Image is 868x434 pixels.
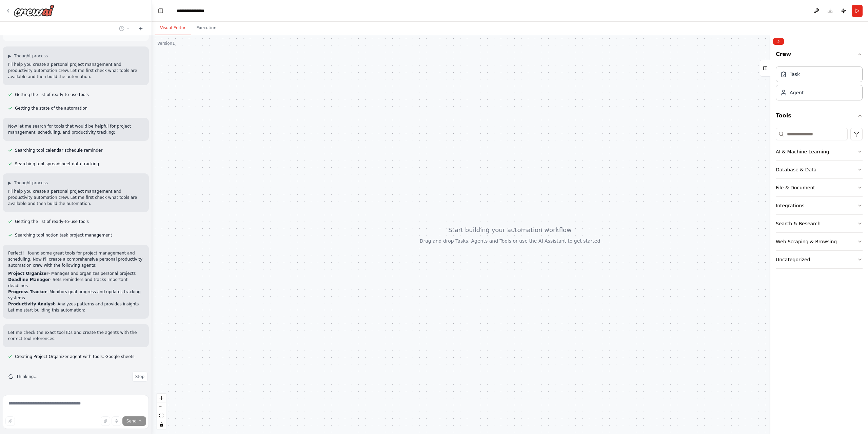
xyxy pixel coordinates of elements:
[191,21,222,35] button: Execution
[8,123,143,135] p: Now let me search for tools that would be helpful for project management, scheduling, and product...
[776,256,810,263] div: Uncategorized
[5,416,15,426] button: Improve this prompt
[156,6,165,16] button: Hide left sidebar
[8,180,48,186] button: ▶Thought process
[16,374,38,379] span: Thinking...
[8,277,50,282] strong: Deadline Manager
[776,148,829,155] div: AI & Machine Learning
[8,329,143,342] p: Let me check the exact tool IDs and create the agents with the correct tool references:
[15,354,135,359] span: Creating Project Organizer agent with tools: Google sheets
[776,238,837,245] div: Web Scraping & Browsing
[776,106,863,125] button: Tools
[776,64,863,106] div: Crew
[8,180,11,186] span: ▶
[8,271,48,276] strong: Project Organizer
[776,184,815,191] div: File & Document
[773,38,784,45] button: Collapse right sidebar
[8,289,143,301] li: - Monitors goal progress and updates tracking systems
[776,179,863,196] button: File & Document
[135,374,144,379] span: Stop
[8,289,47,294] strong: Progress Tracker
[8,188,143,207] p: I'll help you create a personal project management and productivity automation crew. Let me first...
[157,402,166,411] button: zoom out
[15,92,89,97] span: Getting the list of ready-to-use tools
[15,106,87,111] span: Getting the state of the automation
[157,394,166,402] button: zoom in
[8,53,48,59] button: ▶Thought process
[8,277,143,289] li: - Sets reminders and tracks important deadlines
[776,125,863,274] div: Tools
[112,416,121,426] button: Click to speak your automation idea
[8,250,143,268] p: Perfect! I found some great tools for project management and scheduling. Now I'll create a compre...
[15,161,99,167] span: Searching tool spreadsheet data tracking
[15,232,112,238] span: Searching tool notion task project management
[8,307,143,313] p: Let me start building this automation:
[177,7,212,14] nav: breadcrumb
[155,21,191,35] button: Visual Editor
[14,4,54,17] img: Logo
[776,161,863,178] button: Database & Data
[776,233,863,250] button: Web Scraping & Browsing
[135,24,146,33] button: Start a new chat
[776,215,863,232] button: Search & Research
[8,53,11,59] span: ▶
[15,219,89,224] span: Getting the list of ready-to-use tools
[776,197,863,214] button: Integrations
[776,166,816,173] div: Database & Data
[157,394,166,429] div: React Flow controls
[157,41,175,46] div: Version 1
[132,372,147,382] button: Stop
[776,202,804,209] div: Integrations
[14,180,48,186] span: Thought process
[15,148,102,153] span: Searching tool calendar schedule reminder
[8,301,143,307] li: - Analyzes patterns and provides insights
[122,416,146,426] button: Send
[776,143,863,161] button: AI & Machine Learning
[768,35,773,434] button: Toggle Sidebar
[8,302,55,306] strong: Productivity Analyst
[8,270,143,277] li: - Manages and organizes personal projects
[790,71,800,78] div: Task
[157,420,166,429] button: toggle interactivity
[157,411,166,420] button: fit view
[116,24,133,33] button: Switch to previous chat
[126,418,137,424] span: Send
[8,61,143,80] p: I'll help you create a personal project management and productivity automation crew. Let me first...
[776,48,863,64] button: Crew
[14,53,48,59] span: Thought process
[776,220,821,227] div: Search & Research
[776,251,863,268] button: Uncategorized
[790,89,804,96] div: Agent
[101,416,110,426] button: Upload files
